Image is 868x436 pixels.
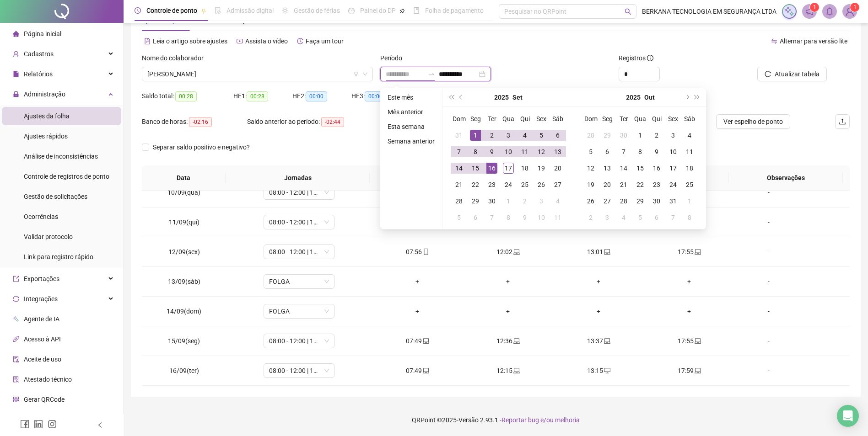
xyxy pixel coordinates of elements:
td: 2025-09-11 [517,144,533,160]
div: 1 [470,130,481,141]
label: Período [380,53,408,63]
div: 31 [668,196,679,207]
div: 12 [536,146,547,157]
div: 30 [651,196,662,207]
div: - [742,217,796,227]
span: home [13,31,19,37]
div: 2 [585,212,596,223]
div: 25 [684,179,695,190]
div: 25 [519,179,530,190]
td: 2025-09-29 [599,127,615,144]
span: file [13,71,19,77]
th: Dom [582,111,599,127]
span: to [428,70,435,78]
div: 6 [602,146,613,157]
li: Este mês [384,92,438,103]
span: Gerar QRCode [24,396,65,403]
button: Atualizar tabela [757,67,827,81]
div: 5 [635,212,646,223]
button: prev-year [456,88,466,106]
div: 21 [618,179,629,190]
div: 2 [651,130,662,141]
span: user-add [13,51,19,57]
td: 2025-09-19 [533,160,550,176]
span: Admissão digital [226,7,274,14]
div: - [742,187,796,197]
td: 2025-10-04 [550,193,566,209]
div: 23 [651,179,662,190]
div: 30 [618,130,629,141]
td: 2025-09-08 [467,144,484,160]
div: 22 [635,179,646,190]
div: 19 [536,163,547,174]
div: 5 [585,146,596,157]
span: Leia o artigo sobre ajustes [153,37,227,45]
span: 1 [813,4,816,11]
span: dashboard [348,7,355,14]
td: 2025-10-23 [648,176,665,193]
div: 18 [684,163,695,174]
th: Sex [533,111,550,127]
td: 2025-10-06 [467,209,484,226]
div: HE 3: [351,91,410,101]
td: 2025-10-02 [648,127,665,144]
span: Atestado técnico [24,376,72,383]
td: 2025-09-16 [484,160,500,176]
span: Relatórios [24,70,53,78]
div: 14 [453,163,464,174]
td: 2025-10-10 [665,144,681,160]
td: 2025-10-21 [615,176,632,193]
td: 2025-10-06 [599,144,615,160]
div: Open Intercom Messenger [837,405,859,427]
div: 6 [651,212,662,223]
td: 2025-09-30 [484,193,500,209]
span: FOLGA [269,275,329,288]
td: 2025-09-26 [533,176,550,193]
div: 13 [552,146,563,157]
td: 2025-10-22 [632,176,648,193]
td: 2025-11-03 [599,209,615,226]
td: 2025-10-07 [484,209,500,226]
span: search [625,8,631,15]
button: year panel [494,88,509,106]
span: sun [282,7,288,14]
span: file-text [144,38,151,44]
div: 17 [668,163,679,174]
span: Exportações [24,275,59,282]
td: 2025-11-06 [648,209,665,226]
div: 27 [602,196,613,207]
div: 7 [668,212,679,223]
td: 2025-10-01 [500,193,517,209]
div: 29 [470,196,481,207]
li: Mês anterior [384,106,438,117]
span: 00:00 [306,91,327,101]
div: 5 [536,130,547,141]
span: Observações [736,173,836,183]
span: pushpin [201,8,206,14]
button: month panel [644,88,655,106]
div: 1 [503,196,514,207]
span: 1 [853,4,857,11]
th: Dom [451,111,467,127]
td: 2025-10-30 [648,193,665,209]
span: lock [13,91,19,97]
button: year panel [626,88,641,106]
div: 16 [651,163,662,174]
th: Qui [517,111,533,127]
span: Atualizar tabela [775,69,819,79]
td: 2025-11-01 [681,193,698,209]
div: 10 [503,146,514,157]
td: 2025-11-02 [582,209,599,226]
td: 2025-10-19 [582,176,599,193]
th: Qua [632,111,648,127]
td: 2025-10-16 [648,160,665,176]
td: 2025-10-29 [632,193,648,209]
div: 31 [453,130,464,141]
div: 7 [618,146,629,157]
div: 8 [684,212,695,223]
td: 2025-09-10 [500,144,517,160]
td: 2025-10-03 [533,193,550,209]
span: Reportar bug e/ou melhoria [501,416,580,424]
span: Cadastros [24,50,54,58]
label: Nome do colaborador [142,53,210,63]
